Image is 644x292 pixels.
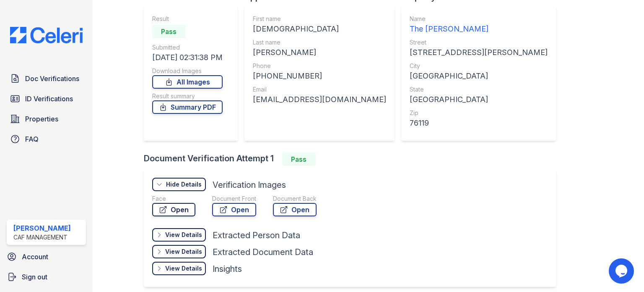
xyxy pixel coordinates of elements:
[213,263,242,275] div: Insights
[152,52,223,63] div: [DATE] 02:31:38 PM
[13,233,71,242] div: CAF Management
[152,203,195,216] a: Open
[13,223,71,233] div: [PERSON_NAME]
[253,38,386,47] div: Last name
[7,90,86,107] a: ID Verifications
[410,23,548,35] div: The [PERSON_NAME]
[273,195,317,203] div: Document Back
[213,246,313,258] div: Extracted Document Data
[22,272,47,282] span: Sign out
[3,268,89,285] a: Sign out
[25,94,73,104] span: ID Verifications
[410,94,548,105] div: [GEOGRAPHIC_DATA]
[213,179,286,191] div: Verification Images
[152,15,223,23] div: Result
[152,195,195,203] div: Face
[609,258,636,284] iframe: chat widget
[410,62,548,70] div: City
[212,203,256,216] a: Open
[253,85,386,94] div: Email
[410,15,548,35] a: Name The [PERSON_NAME]
[253,47,386,58] div: [PERSON_NAME]
[253,94,386,105] div: [EMAIL_ADDRESS][DOMAIN_NAME]
[152,75,223,89] a: All Images
[152,100,223,114] a: Summary PDF
[165,264,202,273] div: View Details
[152,25,186,38] div: Pass
[22,252,48,262] span: Account
[410,70,548,82] div: [GEOGRAPHIC_DATA]
[212,195,256,203] div: Document Front
[273,203,317,216] a: Open
[410,15,548,23] div: Name
[282,153,316,166] div: Pass
[152,67,223,75] div: Download Images
[152,92,223,100] div: Result summary
[144,153,563,166] div: Document Verification Attempt 1
[253,70,386,82] div: [PHONE_NUMBER]
[25,114,58,124] span: Properties
[3,248,89,265] a: Account
[3,27,89,43] img: CE_Logo_Blue-a8612792a0a2168367f1c8372b55b34899dd931a85d93a1a3d3e32e68fde9ad4.png
[253,15,386,23] div: First name
[410,117,548,129] div: 76119
[25,134,39,144] span: FAQ
[7,131,86,147] a: FAQ
[410,109,548,117] div: Zip
[7,70,86,87] a: Doc Verifications
[410,47,548,58] div: [STREET_ADDRESS][PERSON_NAME]
[253,62,386,70] div: Phone
[165,247,202,256] div: View Details
[165,231,202,239] div: View Details
[253,23,386,35] div: [DEMOGRAPHIC_DATA]
[25,74,79,84] span: Doc Verifications
[166,180,202,189] div: Hide Details
[7,110,86,127] a: Properties
[410,38,548,47] div: Street
[213,229,300,241] div: Extracted Person Data
[152,43,223,52] div: Submitted
[410,85,548,94] div: State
